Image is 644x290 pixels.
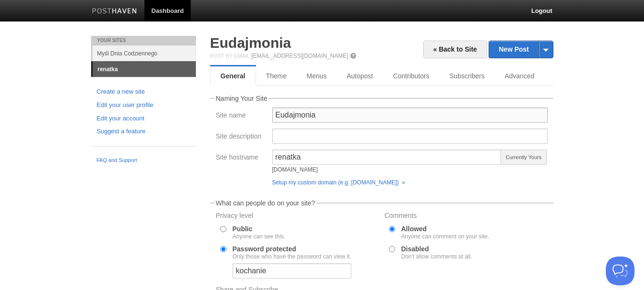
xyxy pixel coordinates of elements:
a: Create a new site [97,87,190,97]
img: Posthaven-bar [92,8,137,15]
div: Don't allow comments at all. [401,254,472,259]
a: Subscribers [440,66,495,86]
label: Site hostname [216,154,266,163]
a: Setup my custom domain (e.g. [DOMAIN_NAME]) » [272,179,405,186]
a: Theme [256,66,297,86]
label: Comments [385,212,548,221]
div: Anyone can comment on your site. [401,234,490,239]
a: FAQ and Support [97,156,190,165]
a: [EMAIL_ADDRESS][DOMAIN_NAME] [251,53,348,59]
label: Allowed [401,226,490,239]
li: Your Sites [91,36,196,45]
a: New Post [489,41,552,58]
a: Eudajmonia [210,35,291,51]
label: Site name [216,112,266,121]
legend: What can people do on your site? [215,200,317,206]
a: Edit your user profile [97,100,190,110]
a: General [210,66,256,86]
a: Contributors [383,66,440,86]
span: Currently Yours [501,150,546,165]
label: Privacy level [216,212,379,221]
label: Password protected [233,246,351,259]
label: Disabled [401,246,472,259]
a: Advanced [495,66,544,86]
label: Public [233,226,286,239]
div: Anyone can see this. [233,234,286,239]
legend: Naming Your Site [215,95,269,102]
a: Myśl Dnia Codziennego [92,45,196,61]
div: Only those who have the password can view it. [233,254,351,259]
iframe: Help Scout Beacon - Open [606,257,634,285]
a: Edit your account [97,114,190,124]
a: Suggest a feature [97,127,190,137]
a: Autopost [337,66,383,86]
span: Post by Email [210,53,250,59]
div: [DOMAIN_NAME] [272,167,502,172]
a: Menus [296,66,337,86]
label: Site description [216,133,266,142]
a: renatka [93,62,196,77]
a: « Back to Site [423,41,487,58]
